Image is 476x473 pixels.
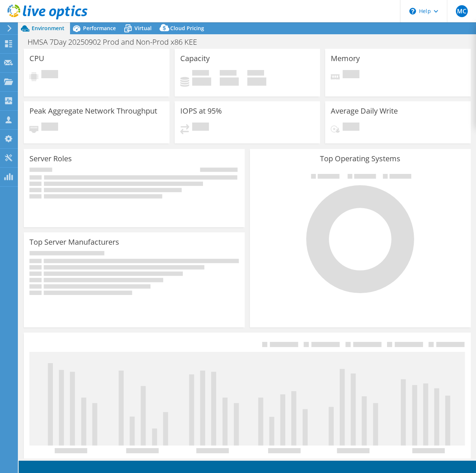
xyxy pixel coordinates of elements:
span: Pending [192,123,209,133]
span: MC [456,5,468,17]
h4: 0 GiB [220,77,239,86]
span: Used [192,70,209,77]
h3: Average Daily Write [331,107,398,115]
h3: Memory [331,54,360,63]
h3: Server Roles [29,155,72,163]
span: Free [220,70,237,77]
span: Pending [343,123,359,133]
span: Total [247,70,264,77]
span: Virtual [134,25,152,32]
span: Performance [83,25,116,32]
h3: IOPS at 95% [180,107,222,115]
span: Pending [41,123,58,133]
span: Environment [32,25,64,32]
h3: Top Operating Systems [256,155,465,163]
h1: HMSA 7Day 20250902 Prod and Non-Prod x86 KEE [24,38,209,46]
h3: CPU [29,54,44,63]
span: Pending [41,70,58,80]
h3: Capacity [180,54,210,63]
span: Cloud Pricing [170,25,204,32]
h3: Top Server Manufacturers [29,238,119,246]
h4: 0 GiB [192,77,211,86]
span: Pending [343,70,359,80]
h3: Peak Aggregate Network Throughput [29,107,157,115]
h4: 0 GiB [247,77,266,86]
svg: \n [409,8,416,15]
